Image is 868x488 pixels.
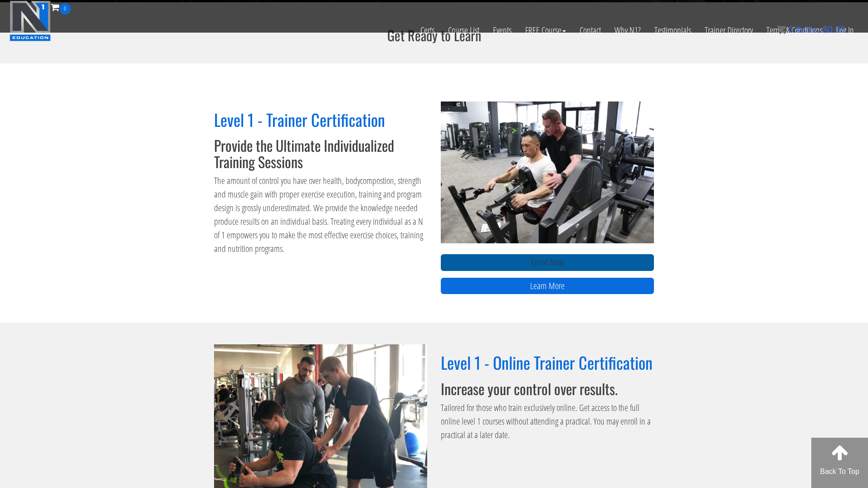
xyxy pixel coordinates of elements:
h2: Level 1 - Trainer Certification [214,111,427,129]
bdi: 0.00 [823,24,845,34]
p: Tailored for those who train exclusively online. Get access to the full online level 1 courses wi... [441,401,654,442]
a: Contact [573,14,608,46]
img: n1-education [10,0,51,41]
p: The amount of control you have over health, bodycompostion, strength and muscle gain with proper ... [214,174,427,256]
h3: Increase your control over results. [441,381,654,396]
a: 0 [51,1,71,13]
a: Terms & Conditions [760,14,829,46]
a: 0 items: $0.00 [777,24,845,34]
span: 0 [788,24,793,34]
a: Why N1? [608,14,648,46]
a: Testimonials [648,14,698,46]
img: n1-trainer [441,101,654,243]
a: Events [486,14,518,46]
a: Learn More [441,278,654,295]
a: FREE Course [518,14,573,46]
h2: Level 1 - Online Trainer Certification [441,353,654,372]
h3: Provide the Ultimate Individualized Training Sessions [214,137,427,169]
a: Trainer Directory [698,14,760,46]
span: 0 [59,3,71,14]
a: Enroll Now [441,254,654,271]
a: Course List [441,14,486,46]
a: Certs [414,14,441,46]
span: $ [823,24,828,34]
a: Log In [829,14,861,46]
img: icon11.png [777,25,786,34]
span: items: [796,24,820,34]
